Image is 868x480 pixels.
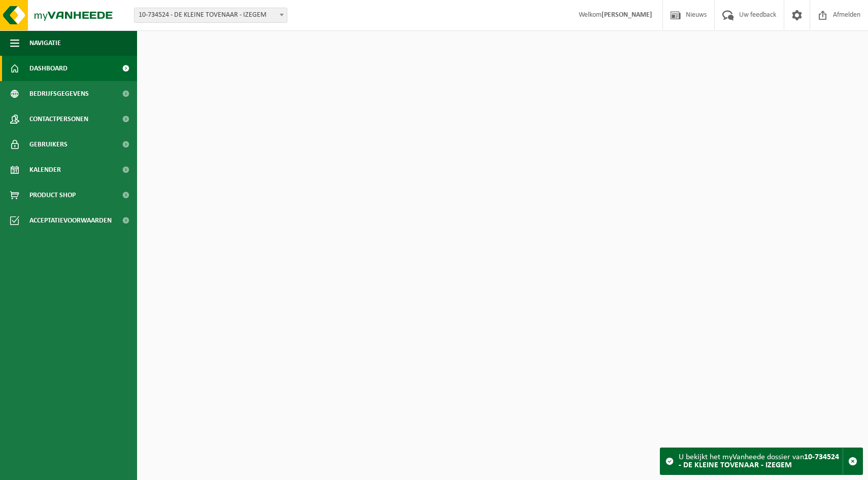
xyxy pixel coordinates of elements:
[679,453,839,469] strong: 10-734524 - DE KLEINE TOVENAAR - IZEGEM
[29,157,61,182] span: Kalender
[29,30,61,56] span: Navigatie
[134,8,287,23] span: 10-734524 - DE KLEINE TOVENAAR - IZEGEM
[29,132,68,157] span: Gebruikers
[135,8,287,22] span: 10-734524 - DE KLEINE TOVENAAR - IZEGEM
[602,11,652,19] strong: [PERSON_NAME]
[29,208,112,233] span: Acceptatievoorwaarden
[679,448,843,474] div: U bekijkt het myVanheede dossier van
[29,81,89,106] span: Bedrijfsgegevens
[29,182,76,208] span: Product Shop
[29,106,88,132] span: Contactpersonen
[29,56,68,81] span: Dashboard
